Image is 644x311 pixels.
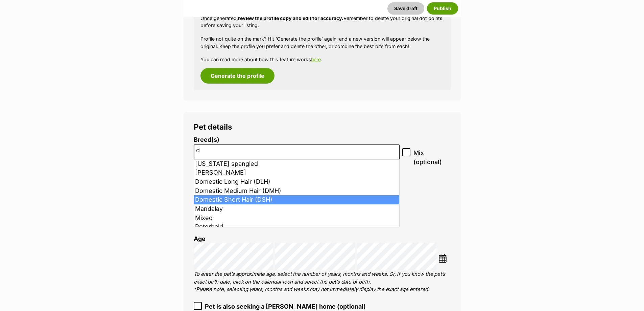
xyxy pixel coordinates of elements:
[194,222,399,231] li: Peterbald
[194,204,399,214] li: Mandalay
[205,302,366,311] span: Pet is also seeking a [PERSON_NAME] home (optional)
[194,122,232,131] span: Pet details
[238,15,343,21] strong: review the profile copy and edit for accuracy.
[438,254,447,263] img: ...
[200,15,444,29] p: Once generated, Remember to delete your original dot points before saving your listing.
[387,2,424,15] button: Save draft
[194,177,399,186] li: Domestic Long Hair (DLH)
[200,68,275,84] button: Generate the profile
[194,214,399,223] li: Mixed
[194,195,399,204] li: Domestic Short Hair (DSH)
[194,136,400,179] li: Breed display preview
[194,159,399,169] li: [US_STATE] spangled
[194,168,399,177] li: [PERSON_NAME]
[194,235,206,242] label: Age
[427,2,458,15] button: Publish
[311,57,321,62] a: here
[194,186,399,196] li: Domestic Medium Hair (DMH)
[194,270,451,293] p: To enter the pet’s approximate age, select the number of years, months and weeks. Or, if you know...
[200,56,444,63] p: You can read more about how this feature works .
[413,148,451,166] span: Mix (optional)
[194,136,400,143] label: Breed(s)
[200,35,444,50] p: Profile not quite on the mark? Hit ‘Generate the profile’ again, and a new version will appear be...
